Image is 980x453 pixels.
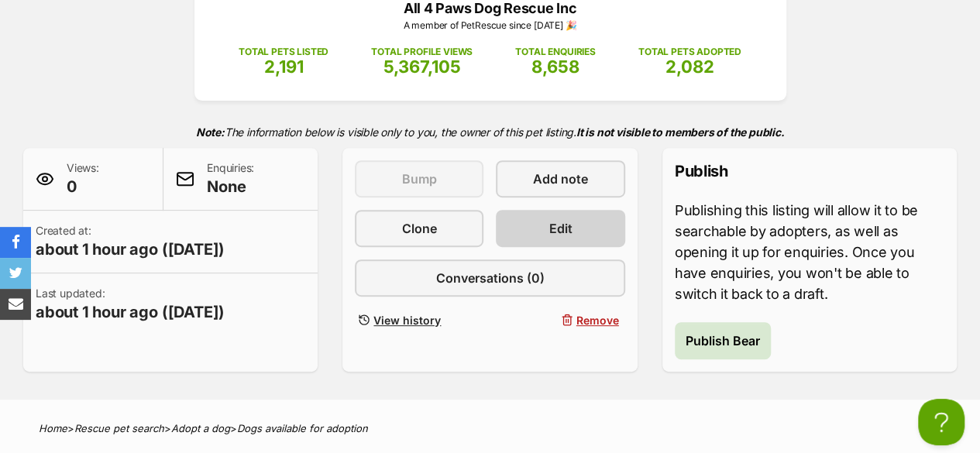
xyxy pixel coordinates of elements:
[576,312,619,328] span: Remove
[207,176,254,197] span: None
[36,239,225,260] span: about 1 hour ago ([DATE])
[675,160,944,182] p: Publish
[355,309,483,331] a: View history
[264,57,304,77] span: 2,191
[355,259,624,297] a: Conversations (0)
[435,269,544,287] span: Conversations (0)
[402,219,437,238] span: Clone
[918,399,965,445] iframe: Help Scout Beacon - Open
[36,286,225,323] p: Last updated:
[171,422,230,434] a: Adopt a dog
[74,422,164,434] a: Rescue pet search
[207,160,254,197] p: Enquiries:
[355,210,483,247] a: Clone
[39,422,67,434] a: Home
[67,176,99,197] span: 0
[23,116,957,148] p: The information below is visible only to you, the owner of this pet listing.
[675,322,771,359] button: Publish Bear
[576,125,785,139] strong: It is not visible to members of the public.
[218,19,763,33] p: A member of PetRescue since [DATE] 🎉
[383,57,461,77] span: 5,367,105
[67,160,99,197] p: Views:
[36,223,225,260] p: Created at:
[239,45,328,59] p: TOTAL PETS LISTED
[515,45,595,59] p: TOTAL ENQUIRIES
[237,422,368,434] a: Dogs available for adoption
[496,210,624,247] a: Edit
[496,160,624,197] a: Add note
[665,57,714,77] span: 2,082
[675,200,944,304] p: Publishing this listing will allow it to be searchable by adopters, as well as opening it up for ...
[36,301,225,323] span: about 1 hour ago ([DATE])
[638,45,741,59] p: TOTAL PETS ADOPTED
[373,312,441,328] span: View history
[549,219,573,238] span: Edit
[371,45,473,59] p: TOTAL PROFILE VIEWS
[531,57,579,77] span: 8,658
[355,160,483,197] button: Bump
[686,331,760,350] span: Publish Bear
[196,125,225,139] strong: Note:
[533,170,588,188] span: Add note
[496,309,624,331] button: Remove
[402,170,437,188] span: Bump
